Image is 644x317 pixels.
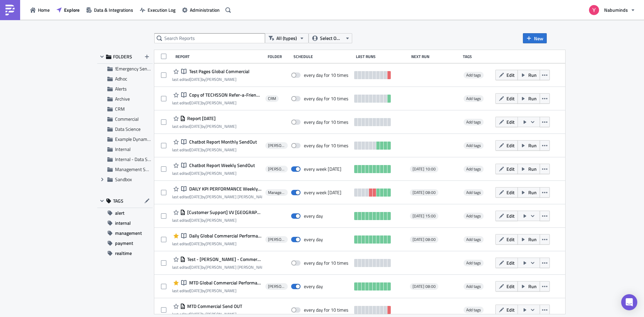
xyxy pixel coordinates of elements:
span: Add tags [464,213,484,219]
button: Run [518,70,540,80]
span: TAGS [113,198,123,204]
div: last edited by [PERSON_NAME] [172,312,242,317]
button: Run [518,234,540,245]
span: alert [115,208,124,218]
time: 2025-09-08T07:35:24Z [190,194,202,200]
div: Folder [268,54,290,59]
span: Report 2025-09-04 [185,115,216,121]
div: every day for 10 times [304,143,348,149]
input: Search Reports [154,33,265,43]
span: [PERSON_NAME] [268,166,285,172]
button: Run [518,187,540,198]
span: Add tags [464,283,484,290]
span: Edit [506,283,515,290]
button: Edit [495,187,518,198]
span: Add tags [464,307,484,313]
span: Home [38,6,50,13]
button: Edit [495,117,518,127]
time: 2025-08-29T09:58:41Z [190,147,202,153]
div: every day [304,236,323,243]
span: Add tags [466,142,481,149]
button: Select Owner [309,33,352,43]
span: New [534,35,543,42]
span: Administration [190,6,220,13]
span: Edit [506,142,515,149]
span: Edit [506,306,515,313]
span: management [115,228,142,238]
button: Data & Integrations [83,5,137,15]
button: internal [97,218,153,228]
div: last edited by [PERSON_NAME] [172,288,262,293]
span: realtime [115,248,132,258]
div: every week on Monday [304,166,341,172]
div: Last Runs [356,54,408,59]
span: Run [528,71,537,78]
span: All (types) [276,35,297,42]
time: 2025-09-04T07:24:15Z [190,123,202,129]
span: Run [528,236,537,243]
div: last edited by [PERSON_NAME] [PERSON_NAME] [172,194,262,199]
span: Edit [506,236,515,243]
button: Edit [495,234,518,245]
span: Management Subscriptions [268,190,285,195]
span: [PERSON_NAME] [268,284,285,289]
span: Chatbot Report Weekly SendOut [187,162,255,168]
span: Internal [115,146,130,153]
span: Add tags [466,283,481,289]
button: Execution Log [137,5,179,15]
span: Add tags [464,236,484,243]
span: [PERSON_NAME] [268,237,285,242]
div: every day for 10 times [304,307,348,313]
button: Explore [53,5,83,15]
span: Alerts [115,85,127,92]
span: Test Pages Global Commercial [187,68,250,74]
div: last edited by [PERSON_NAME] [172,241,262,246]
button: Home [27,5,53,15]
button: New [523,33,547,43]
span: Adhoc [115,75,127,82]
span: Data & Integrations [94,6,133,13]
div: last edited by [PERSON_NAME] [172,171,255,176]
span: Add tags [464,72,484,78]
span: Run [528,142,537,149]
button: Edit [495,164,518,174]
span: Add tags [466,95,481,102]
span: Execution Log [148,6,175,13]
span: DAILY KPI PERFORMANCE Weekly Commercial Only [187,186,262,192]
span: Select Owner [320,35,342,42]
span: [PERSON_NAME] [268,143,285,148]
span: Sandbox [115,176,132,183]
time: 2025-08-22T06:38:59Z [190,217,202,223]
time: 2025-08-21T13:40:40Z [190,241,202,247]
a: Administration [179,5,223,15]
span: Add tags [464,95,484,102]
span: Edit [506,259,515,266]
span: Edit [506,71,515,78]
button: Edit [495,70,518,80]
span: MTD Global Commercial Performance Send Out [187,280,262,286]
div: Open Intercom Messenger [621,294,637,310]
span: MTD Commercial Send OUT [185,303,242,309]
span: Add tags [464,119,484,125]
span: CRM [115,105,125,112]
div: every day [304,213,323,219]
div: last edited by [PERSON_NAME] [172,124,236,129]
button: Edit [495,140,518,151]
span: Add tags [466,72,481,78]
time: 2025-09-09T15:58:32Z [190,76,202,83]
div: every day for 10 times [304,260,348,266]
span: Add tags [466,166,481,172]
span: Copy of TECHSSON Refer-a-Friend Payout Report - 9th of the Month [187,92,262,98]
time: 2025-08-15T11:48:25Z [190,264,202,270]
div: last edited by [PERSON_NAME] [172,147,257,152]
button: Run [518,140,540,151]
div: every day for 10 times [304,96,348,102]
button: All (types) [265,33,309,43]
span: Add tags [466,307,481,313]
div: every week on Monday [304,190,341,196]
div: every day for 10 times [304,119,348,125]
div: Report [175,54,264,59]
span: Explore [64,6,79,13]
